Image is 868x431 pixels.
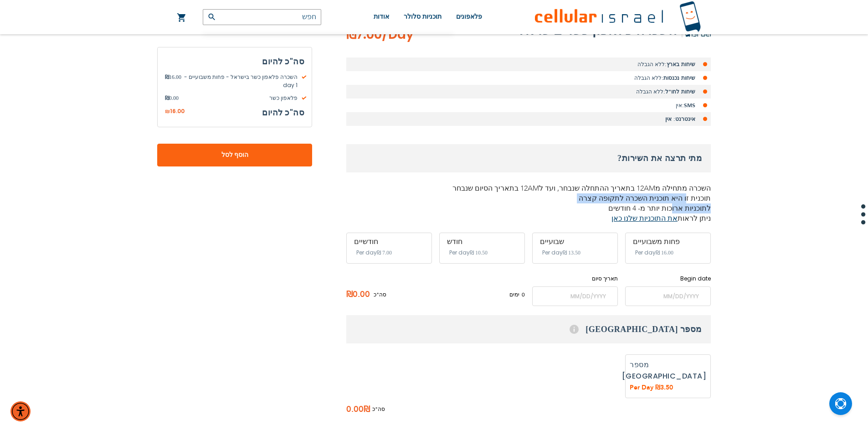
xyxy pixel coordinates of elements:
span: פלאפון כשר [179,94,304,102]
span: ₪ [165,94,169,102]
span: Per day [449,249,470,257]
span: תוכניות סלולר [404,13,442,20]
span: Per day [542,249,563,257]
span: ‏10.50 ₪ [470,249,488,256]
span: ₪ [165,108,170,116]
span: 0 [519,291,525,299]
p: השכרה מתחילה מ12AM בתאריך ההתחלה שנבחר, ועד ל12AM בתאריך הסיום שנבחר [346,183,711,193]
h3: סה"כ להיום [262,106,304,119]
span: השכרה פלאפון כשר בישראל - פחות משבועיים - 1 day [181,73,304,89]
li: ללא הגבלה [346,71,711,85]
label: תאריך סיום [532,275,618,283]
a: מספר [GEOGRAPHIC_DATA] [622,359,707,382]
div: שבועיים [540,238,610,246]
span: ‏16.00 ₪ [656,249,673,256]
strong: שיחות לחו"ל: [663,88,695,95]
span: סה"כ [372,405,385,414]
label: Begin date [625,275,711,283]
span: Per day [356,249,377,257]
strong: שיחות בארץ: [665,61,695,68]
p: תוכנית זו היא תוכנית השכרה לתקופה קצרה לתוכניות ארוכות יותר מ- 4 חודשים ניתן לראות [346,193,711,223]
input: MM/DD/YYYY [625,286,711,306]
strong: SMS: [682,102,695,109]
span: סה"כ [374,291,386,299]
span: ימים [509,291,519,299]
li: ללא הגבלה [346,85,711,99]
button: הוסף לסל [157,144,312,166]
strong: אינטרנט: אין [665,115,695,123]
h3: מספר [GEOGRAPHIC_DATA] [346,315,711,343]
div: פחות משבועיים [633,238,703,246]
a: את התוכניות שלנו כאן [611,213,678,223]
li: ללא הגבלה [346,57,711,71]
span: ‏7.00 ₪ [377,249,392,256]
span: ₪ [364,403,370,416]
span: פלאפונים [456,13,482,20]
span: הוסף לסל [187,150,282,160]
div: תפריט נגישות [10,401,31,421]
span: 16.00 [170,107,185,115]
div: חודשיים [354,238,424,246]
span: 0.00 [346,403,364,416]
li: אין [346,99,711,112]
span: /Day [382,26,414,44]
strong: שיחות נכנסות: [662,74,695,82]
h3: מתי תרצה את השירות? [346,144,711,172]
div: חודש [447,238,517,246]
span: אודות [374,13,389,20]
span: 16.00 [165,73,181,89]
input: MM/DD/YYYY [532,286,618,306]
input: חפש [203,9,321,25]
span: Help [570,325,579,334]
h3: סה"כ להיום [165,55,304,68]
span: ₪7.00 [346,26,414,44]
span: 0.00 [165,94,179,102]
span: ₪ [165,73,169,81]
span: ₪0.00 [346,288,374,301]
img: לוגו סלולר ישראל [535,1,701,33]
span: Per day [635,249,656,257]
span: ‏13.50 ₪ [563,249,580,256]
